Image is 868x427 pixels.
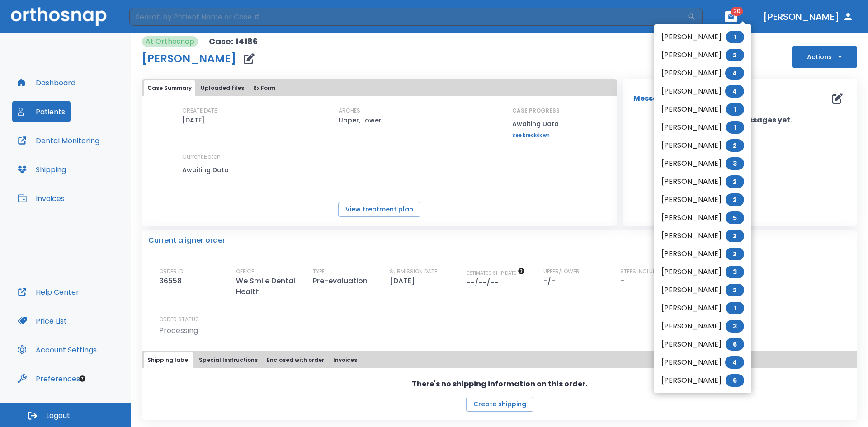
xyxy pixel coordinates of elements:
[726,230,744,242] span: 2
[654,317,751,335] li: [PERSON_NAME]
[654,335,751,353] li: [PERSON_NAME]
[654,118,751,136] li: [PERSON_NAME]
[654,245,751,263] li: [PERSON_NAME]
[726,31,744,43] span: 1
[654,353,751,371] li: [PERSON_NAME]
[726,302,744,314] span: 1
[654,28,751,46] li: [PERSON_NAME]
[726,211,744,224] span: 5
[726,266,744,278] span: 3
[726,338,744,351] span: 6
[726,175,744,188] span: 2
[654,371,751,389] li: [PERSON_NAME]
[725,85,744,98] span: 4
[726,157,744,170] span: 3
[654,191,751,209] li: [PERSON_NAME]
[654,263,751,281] li: [PERSON_NAME]
[654,209,751,227] li: [PERSON_NAME]
[654,136,751,155] li: [PERSON_NAME]
[654,299,751,317] li: [PERSON_NAME]
[726,193,744,206] span: 2
[654,227,751,245] li: [PERSON_NAME]
[654,155,751,173] li: [PERSON_NAME]
[654,100,751,118] li: [PERSON_NAME]
[726,121,744,134] span: 1
[654,64,751,82] li: [PERSON_NAME]
[726,49,744,61] span: 2
[726,374,744,387] span: 6
[726,139,744,152] span: 2
[726,284,744,296] span: 2
[725,356,744,369] span: 4
[725,67,744,80] span: 4
[726,103,744,116] span: 1
[654,173,751,191] li: [PERSON_NAME]
[654,46,751,64] li: [PERSON_NAME]
[726,320,744,333] span: 3
[654,281,751,299] li: [PERSON_NAME]
[654,82,751,100] li: [PERSON_NAME]
[726,248,744,260] span: 2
